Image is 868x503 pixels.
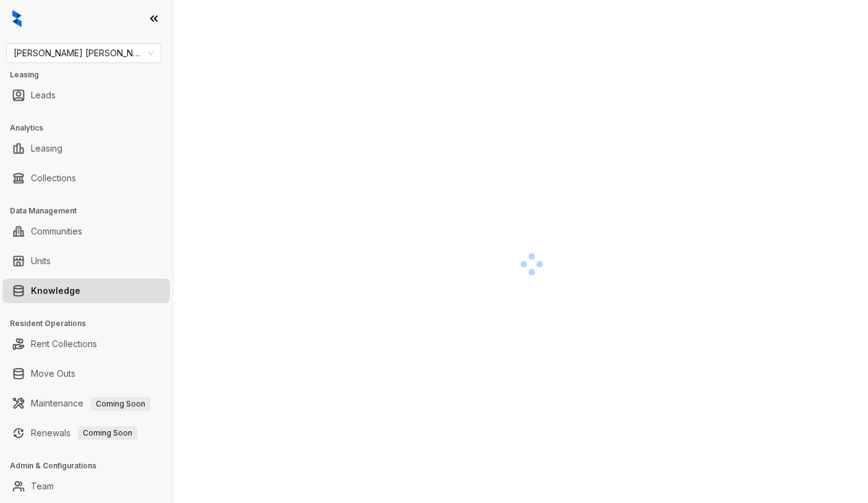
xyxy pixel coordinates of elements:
span: Gates Hudson [14,44,154,62]
img: logo [12,10,22,27]
h3: Data Management [10,205,172,217]
h3: Leasing [10,69,172,80]
a: Leads [31,83,56,108]
a: Units [31,249,51,273]
li: Communities [2,219,170,244]
a: RenewalsComing Soon [31,421,137,445]
li: Maintenance [2,391,170,416]
span: Coming Soon [78,426,137,440]
h3: Resident Operations [10,318,172,329]
span: Coming Soon [91,397,150,411]
li: Collections [2,166,170,191]
li: Move Outs [2,361,170,386]
h3: Admin & Configurations [10,460,172,471]
li: Leads [2,83,170,108]
h3: Analytics [10,123,172,134]
a: Move Outs [31,361,75,386]
a: Team [31,474,54,499]
li: Renewals [2,421,170,445]
a: Knowledge [31,278,80,303]
li: Rent Collections [2,332,170,356]
a: Collections [31,166,76,191]
li: Units [2,249,170,273]
li: Knowledge [2,278,170,303]
a: Communities [31,219,82,244]
a: Rent Collections [31,332,97,356]
li: Leasing [2,136,170,161]
a: Leasing [31,136,62,161]
li: Team [2,474,170,499]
